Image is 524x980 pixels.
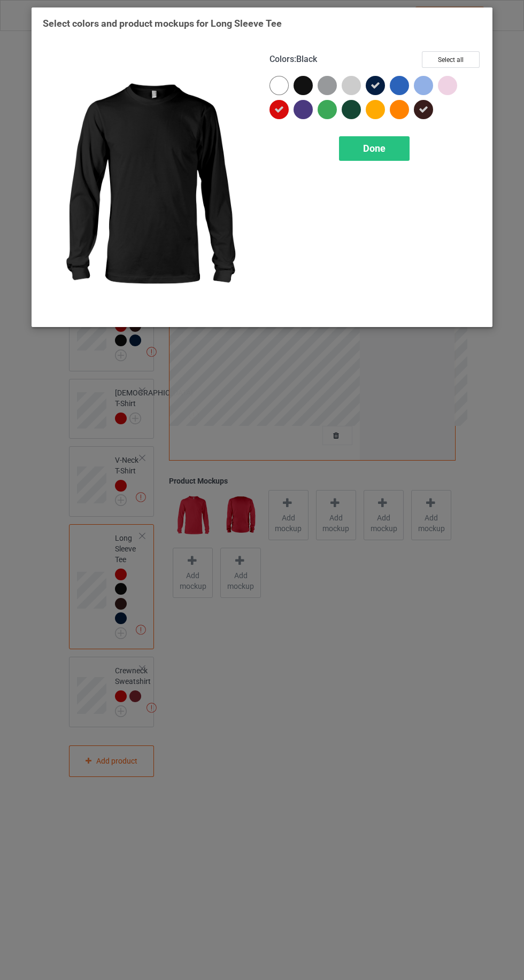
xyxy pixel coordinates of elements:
[296,54,317,64] span: Black
[363,143,386,154] span: Done
[43,51,255,316] img: regular.jpg
[269,54,317,65] h4: :
[269,54,294,64] span: Colors
[422,51,480,68] button: Select all
[43,18,282,29] span: Select colors and product mockups for Long Sleeve Tee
